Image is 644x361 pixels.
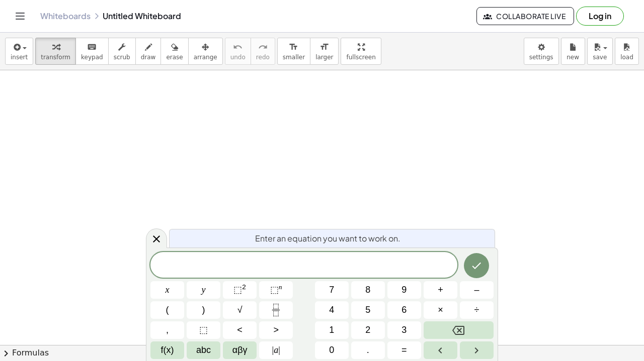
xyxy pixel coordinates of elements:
span: ÷ [474,303,479,317]
span: y [202,283,206,297]
span: = [401,343,407,357]
span: ⬚ [233,285,242,295]
i: format_size [319,41,329,53]
button: , [150,321,184,339]
span: save [593,54,607,61]
button: Superscript [259,281,293,299]
button: 7 [315,281,349,299]
sup: n [279,283,282,291]
span: f(x) [161,343,174,357]
span: ( [166,303,169,317]
span: larger [315,54,333,61]
button: Backspace [424,321,494,339]
i: keyboard [87,41,97,53]
span: | [272,345,274,355]
button: ) [187,301,220,319]
span: > [273,323,279,337]
span: insert [11,54,28,61]
span: 3 [401,323,407,337]
span: < [237,323,243,337]
span: arrange [194,54,217,61]
button: Minus [460,281,494,299]
button: keyboardkeypad [75,38,109,65]
button: Left arrow [424,341,457,359]
button: Squared [223,281,257,299]
span: 7 [329,283,334,297]
span: keypad [81,54,103,61]
button: . [351,341,385,359]
span: draw [141,54,156,61]
span: x [166,283,170,297]
button: Greater than [259,321,293,339]
button: ( [150,301,184,319]
button: scrub [108,38,136,65]
button: Placeholder [187,321,220,339]
button: 9 [387,281,421,299]
button: redoredo [251,38,275,65]
span: abc [196,343,211,357]
span: Collaborate Live [485,12,566,21]
button: erase [160,38,188,65]
button: settings [524,38,559,65]
span: load [620,54,633,61]
button: Alphabet [187,341,220,359]
sup: 2 [242,283,246,291]
span: 2 [365,323,370,337]
button: 5 [351,301,385,319]
button: new [561,38,585,65]
button: 4 [315,301,349,319]
button: arrange [188,38,223,65]
span: erase [166,54,183,61]
span: . [367,343,369,357]
button: format_sizelarger [310,38,339,65]
span: new [567,54,579,61]
button: 2 [351,321,385,339]
span: settings [529,54,553,61]
span: redo [256,54,270,61]
button: transform [35,38,76,65]
button: Square root [223,301,257,319]
button: load [615,38,639,65]
span: scrub [114,54,130,61]
button: insert [5,38,33,65]
button: Toggle navigation [12,8,28,24]
span: a [272,343,280,357]
span: ⬚ [270,285,279,295]
span: 4 [329,303,334,317]
span: – [474,283,479,297]
span: 9 [401,283,407,297]
span: Enter an equation you want to work on. [255,232,400,245]
button: Absolute value [259,341,293,359]
button: undoundo [225,38,251,65]
button: Less than [223,321,257,339]
button: fullscreen [341,38,381,65]
span: transform [41,54,70,61]
button: x [150,281,184,299]
i: undo [233,41,243,53]
button: Times [424,301,457,319]
button: y [187,281,220,299]
span: , [166,323,169,337]
span: undo [230,54,246,61]
span: × [438,303,443,317]
button: Plus [424,281,457,299]
button: Right arrow [460,341,494,359]
span: 6 [401,303,407,317]
button: Log in [576,7,624,26]
button: save [587,38,613,65]
button: draw [135,38,162,65]
button: Greek alphabet [223,341,257,359]
span: + [438,283,443,297]
button: Collaborate Live [476,7,574,25]
span: αβγ [232,343,248,357]
span: 0 [329,343,334,357]
i: format_size [289,41,298,53]
span: ⬚ [199,323,208,337]
a: Whiteboards [40,11,91,21]
span: 1 [329,323,334,337]
button: 8 [351,281,385,299]
button: 0 [315,341,349,359]
button: Divide [460,301,494,319]
button: 3 [387,321,421,339]
span: 5 [365,303,370,317]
